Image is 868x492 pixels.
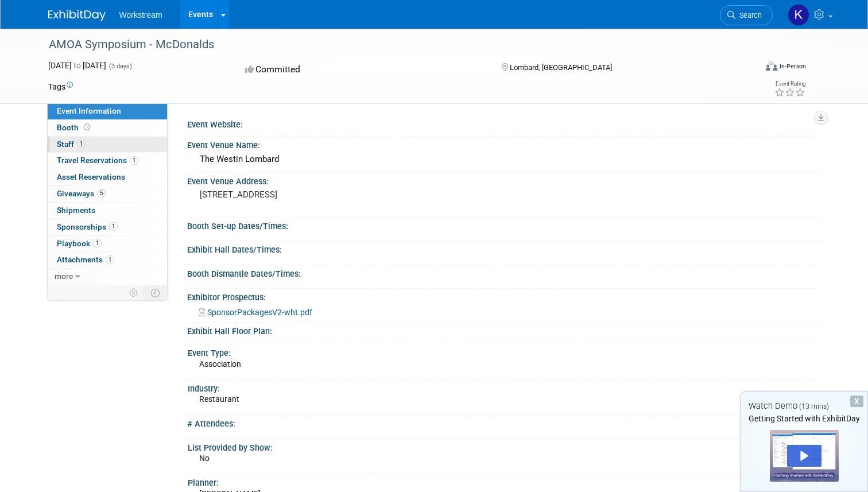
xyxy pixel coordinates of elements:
div: In-Person [779,62,806,71]
a: Attachments1 [48,252,167,268]
div: Event Website: [187,116,820,130]
div: AMOA Symposium - McDonalds [45,34,742,55]
div: Event Venue Name: [187,137,820,151]
div: Exhibitor Prospectus: [187,289,820,303]
span: 5 [97,189,106,197]
div: Planner: [188,474,815,489]
a: more [48,269,167,285]
div: Exhibit Hall Dates/Times: [187,241,820,255]
span: Workstream [119,10,162,20]
td: Toggle Event Tabs [144,285,167,300]
div: # Attendees: [187,415,820,429]
span: Asset Reservations [57,172,125,181]
span: Lombard, [GEOGRAPHIC_DATA] [510,63,612,72]
a: Search [720,5,773,25]
a: Asset Reservations [48,169,167,185]
div: Industry: [188,380,815,394]
a: Booth [48,120,167,136]
span: Travel Reservations [57,156,138,165]
div: The Westin Lombard [196,150,812,168]
a: Playbook1 [48,236,167,252]
span: 1 [93,239,102,247]
div: Booth Dismantle Dates/Times: [187,265,820,280]
a: SponsorPackagesV2-wht.pdf [199,308,312,317]
div: List Provided by Show: [188,439,815,454]
span: (13 mins) [799,402,829,410]
div: Event Rating [774,81,805,87]
img: Kiet Tran [788,4,809,26]
span: more [55,272,73,281]
span: (3 days) [108,63,132,70]
div: Event Venue Address: [187,173,820,187]
span: Sponsorships [57,222,118,231]
span: Search [735,11,762,20]
span: Restaurant [199,394,239,404]
td: Tags [48,81,73,92]
span: Booth not reserved yet [82,123,92,131]
div: Watch Demo [741,400,867,412]
pre: [STREET_ADDRESS] [200,189,439,200]
div: Event Format [694,60,806,77]
a: Travel Reservations1 [48,153,167,169]
span: Playbook [57,239,102,248]
span: Shipments [57,206,95,215]
a: Event Information [48,103,167,119]
td: Personalize Event Tab Strip [124,285,144,300]
span: No [199,454,210,463]
div: Play [787,445,821,467]
span: 1 [77,140,86,148]
a: Staff1 [48,137,167,153]
span: to [72,61,83,70]
span: Association [199,359,241,369]
a: Sponsorships1 [48,219,167,235]
a: Shipments [48,203,167,219]
span: Giveaways [57,189,106,198]
div: Exhibit Hall Floor Plan: [187,323,820,337]
span: 1 [109,222,118,231]
div: Getting Started with ExhibitDay [741,413,867,424]
div: Booth Set-up Dates/Times: [187,218,820,232]
div: Dismiss [850,396,863,407]
span: [DATE] [DATE] [48,61,106,70]
div: Committed [242,60,483,80]
img: Format-Inperson.png [766,61,777,71]
span: 1 [130,156,138,165]
img: ExhibitDay [48,10,106,21]
span: Booth [57,123,92,132]
span: 1 [106,255,114,264]
span: Event Information [57,106,121,115]
span: Attachments [57,255,114,264]
div: Event Type: [188,344,815,359]
span: SponsorPackagesV2-wht.pdf [207,308,312,317]
a: Giveaways5 [48,186,167,202]
span: Staff [57,140,86,149]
